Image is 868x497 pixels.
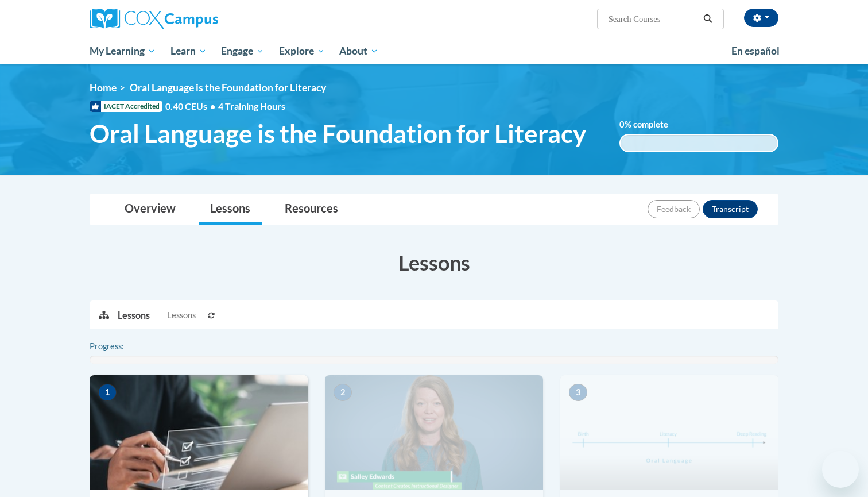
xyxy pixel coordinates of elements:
[90,9,218,29] img: Cox Campus
[90,375,308,490] img: Course Image
[279,44,325,58] span: Explore
[218,101,285,111] span: 4 Training Hours
[90,82,117,94] a: Home
[325,375,543,490] img: Course Image
[273,194,350,225] a: Resources
[113,194,187,225] a: Overview
[170,44,207,58] span: Learn
[332,38,386,64] a: About
[334,384,352,401] span: 2
[90,9,308,29] a: Cox Campus
[560,375,778,490] img: Course Image
[98,384,117,401] span: 1
[165,100,218,113] span: 0.40 CEUs
[648,200,700,218] button: Feedback
[744,9,778,27] button: Account Settings
[221,44,264,58] span: Engage
[731,45,780,57] span: En español
[703,200,758,218] button: Transcript
[272,38,332,64] a: Explore
[724,39,787,63] a: En español
[339,44,378,58] span: About
[699,12,716,26] button: Search
[619,120,625,129] span: 0
[607,12,699,26] input: Search Courses
[199,194,262,225] a: Lessons
[118,309,150,322] p: Lessons
[163,38,214,64] a: Learn
[90,340,156,353] label: Progress:
[214,38,272,64] a: Engage
[90,118,586,149] span: Oral Language is the Foundation for Literacy
[90,248,778,277] h3: Lessons
[210,101,215,111] span: •
[130,82,326,94] span: Oral Language is the Foundation for Literacy
[822,451,859,488] iframe: Button to launch messaging window
[569,384,587,401] span: 3
[167,309,196,322] span: Lessons
[90,44,156,58] span: My Learning
[90,101,162,112] span: IACET Accredited
[72,38,796,64] div: Main menu
[82,38,163,64] a: My Learning
[619,118,685,131] label: % complete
